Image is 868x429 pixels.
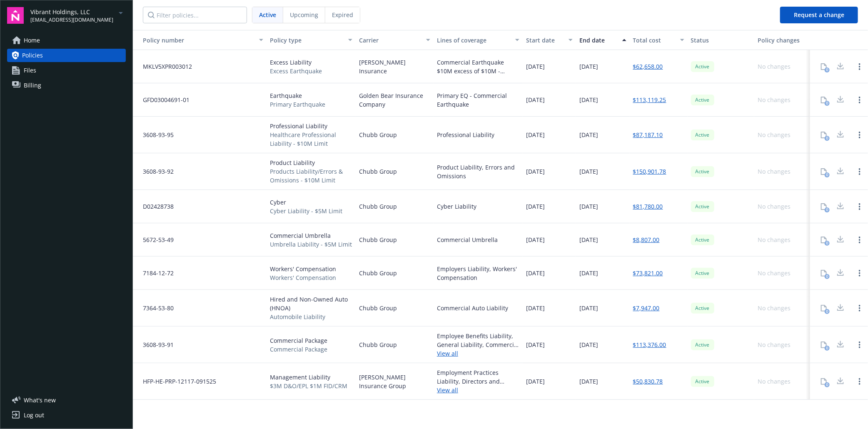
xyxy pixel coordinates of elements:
span: Files [24,64,36,77]
a: Open options [855,62,865,72]
div: Commercial Auto Liability [437,304,508,312]
div: Commercial Earthquake $10M excess of $10M - Excess [437,58,519,75]
span: Excess Liability [270,58,322,67]
span: MKLV5XPR003012 [136,62,192,71]
a: $62,658.00 [633,62,663,71]
span: Commercial Umbrella [270,231,352,240]
span: Chubb Group [359,130,397,139]
a: Files [7,64,126,77]
a: Open options [855,303,865,313]
span: 7364-53-80 [136,304,174,312]
span: [DATE] [526,95,545,104]
a: Open options [855,202,865,212]
span: Earthquake [270,91,325,100]
div: No changes [758,304,791,312]
span: 3608-93-92 [136,167,174,176]
div: Commercial Umbrella [437,235,498,244]
span: Automobile Liability [270,312,352,321]
span: Active [694,63,711,70]
span: [DATE] [526,269,545,277]
span: Active [694,203,711,210]
div: Professional Liability [437,130,494,139]
span: Workers' Compensation [270,264,336,273]
div: Employers Liability, Workers' Compensation [437,264,519,282]
span: Active [694,269,711,277]
button: Policy changes [754,30,810,50]
a: $8,807.00 [633,235,660,244]
div: Status [691,36,751,45]
a: $73,821.00 [633,269,663,277]
span: [DATE] [526,167,545,176]
div: No changes [758,269,791,277]
button: Lines of coverage [434,30,523,50]
span: Vibrant Holdings, LLC [30,7,113,16]
span: Upcoming [290,10,318,19]
button: Vibrant Holdings, LLC[EMAIL_ADDRESS][DOMAIN_NAME]arrowDropDown [30,7,126,24]
a: arrowDropDown [116,7,126,17]
button: End date [576,30,629,50]
span: Cyber [270,198,342,207]
div: No changes [758,130,791,139]
div: No changes [758,95,791,104]
span: [DATE] [579,62,598,71]
a: Policies [7,49,126,62]
span: [DATE] [579,304,598,312]
input: Filter policies... [143,7,247,23]
span: [EMAIL_ADDRESS][DOMAIN_NAME] [30,16,113,24]
span: Excess Earthquake [270,67,322,75]
div: Product Liability, Errors and Omissions [437,163,519,180]
div: No changes [758,167,791,176]
a: $81,780.00 [633,202,663,211]
div: Toggle SortBy [136,36,254,45]
span: D02428738 [136,202,174,211]
span: Hired and Non-Owned Auto (HNOA) [270,295,352,312]
a: Open options [855,95,865,105]
span: [DATE] [579,269,598,277]
div: End date [579,36,617,45]
div: No changes [758,202,791,211]
div: No changes [758,235,791,244]
img: navigator-logo.svg [7,7,24,24]
span: Chubb Group [359,167,397,176]
span: [DATE] [526,202,545,211]
span: Active [694,96,711,104]
button: Policy type [267,30,356,50]
span: [DATE] [526,130,545,139]
a: $7,947.00 [633,304,660,312]
span: Chubb Group [359,202,397,211]
span: Products Liability/Errors & Omissions - $10M Limit [270,167,352,185]
span: 7184-12-72 [136,269,174,277]
span: Home [24,34,40,47]
a: Billing [7,79,126,92]
span: Professional Liability [270,122,352,130]
button: Request a change [780,7,858,23]
a: Open options [855,130,865,140]
button: Total cost [630,30,688,50]
span: Primary Earthquake [270,100,325,109]
span: Golden Bear Insurance Company [359,91,430,109]
div: Lines of coverage [437,36,510,45]
a: Open options [855,268,865,278]
div: Policy type [270,36,343,45]
span: [PERSON_NAME] Insurance [359,58,430,75]
button: Status [688,30,754,50]
span: Active [694,131,711,139]
span: [DATE] [526,304,545,312]
span: Chubb Group [359,235,397,244]
a: Open options [855,167,865,177]
div: Policy changes [758,36,807,45]
span: [DATE] [579,95,598,104]
span: [DATE] [579,167,598,176]
div: Policy number [136,36,254,45]
span: 3608-93-95 [136,130,174,139]
span: GFD03004691-01 [136,95,190,104]
span: Umbrella Liability - $5M Limit [270,240,352,249]
span: Workers' Compensation [270,273,336,282]
span: Chubb Group [359,304,397,312]
a: $113,119.25 [633,95,666,104]
a: $87,187.10 [633,130,663,139]
div: Carrier [359,36,421,45]
span: Policies [22,49,43,62]
div: Start date [526,36,564,45]
span: Active [694,168,711,175]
